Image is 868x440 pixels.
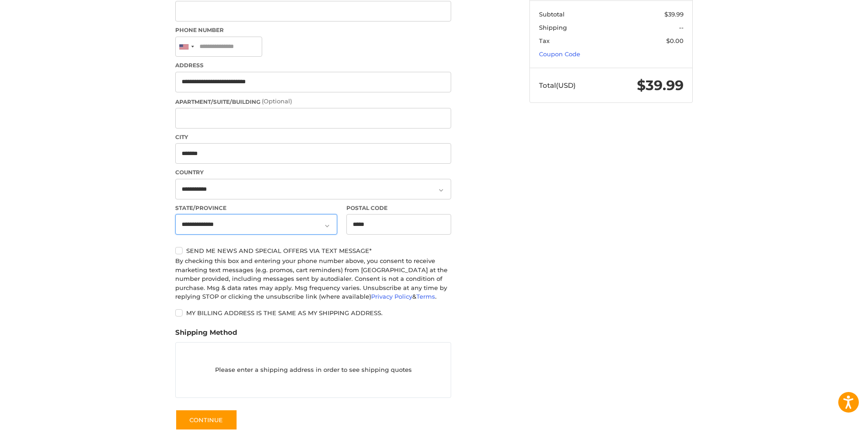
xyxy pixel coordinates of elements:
iframe: Google Customer Reviews [793,415,868,440]
legend: Shipping Method [175,327,237,342]
label: Send me news and special offers via text message* [175,247,451,254]
label: My billing address is the same as my shipping address. [175,309,451,317]
label: Apartment/Suite/Building [175,97,451,106]
span: Shipping [539,24,567,31]
a: Terms [416,293,435,300]
span: $39.99 [664,11,684,18]
label: Address [175,61,451,70]
span: $0.00 [666,37,684,44]
label: City [175,133,451,141]
span: Total (USD) [539,81,576,90]
label: State/Province [175,204,337,212]
small: (Optional) [262,97,292,105]
label: Country [175,168,451,177]
label: Postal Code [346,204,452,212]
span: -- [679,24,684,31]
span: Tax [539,37,550,44]
button: Continue [175,409,237,430]
label: Phone Number [175,26,451,34]
a: Privacy Policy [371,293,412,300]
div: United States: +1 [176,37,197,57]
span: $39.99 [637,77,684,94]
a: Coupon Code [539,50,580,58]
div: By checking this box and entering your phone number above, you consent to receive marketing text ... [175,257,451,301]
p: Please enter a shipping address in order to see shipping quotes [176,361,451,379]
span: Subtotal [539,11,565,18]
